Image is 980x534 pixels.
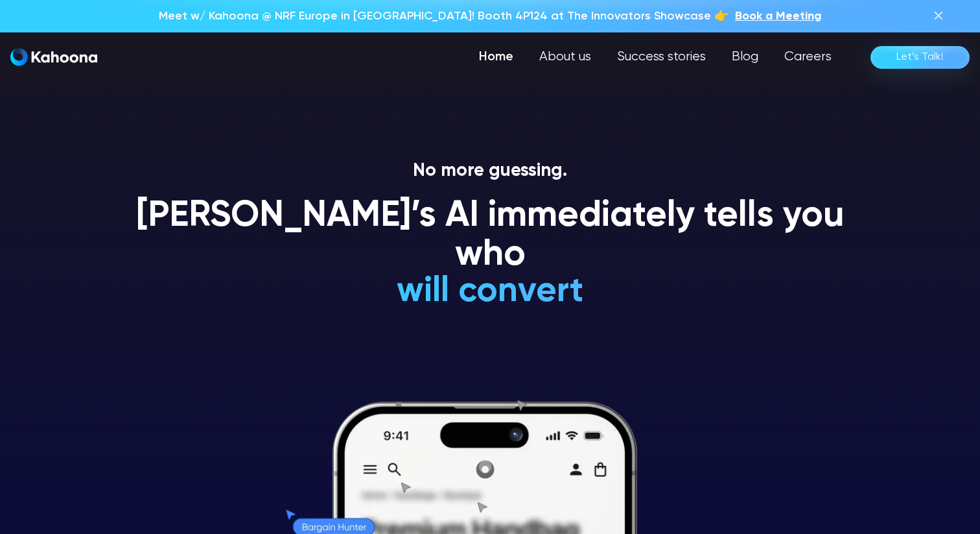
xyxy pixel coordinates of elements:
[159,8,729,25] p: Meet w/ Kahoona @ NRF Europe in [GEOGRAPHIC_DATA]! Booth 4P124 at The Innovators Showcase 👉
[735,10,821,22] span: Book a Meeting
[870,46,970,69] a: Let’s Talk!
[735,8,821,25] a: Book a Meeting
[299,273,681,311] h1: will convert
[121,160,859,182] p: No more guessing.
[719,44,771,70] a: Blog
[771,44,845,70] a: Careers
[10,48,97,67] a: Kahoona logo blackKahoona logo white
[10,48,97,66] img: Kahoona logo white
[466,44,526,70] a: Home
[604,44,719,70] a: Success stories
[896,47,944,67] div: Let’s Talk!
[121,197,859,274] h1: [PERSON_NAME]’s AI immediately tells you who
[526,44,604,70] a: About us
